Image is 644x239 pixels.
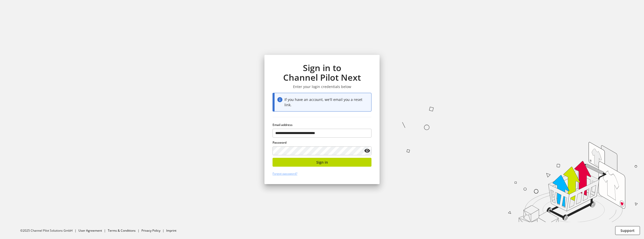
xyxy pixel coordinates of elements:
[78,228,102,233] a: User Agreement
[273,171,297,176] a: Forgot password?
[620,228,635,233] span: Support
[273,140,286,145] span: Password
[20,228,78,233] li: ©2025 Channel Pilot Solutions GmbH
[273,123,293,127] span: Email address
[284,97,369,107] div: If you have an account, we'll email you a reset link.
[108,228,136,233] a: Terms & Conditions
[141,228,160,233] a: Privacy Policy
[615,226,640,235] button: Support
[273,63,371,82] h1: Sign in to Channel Pilot Next
[166,228,176,233] a: Imprint
[273,158,371,167] button: Sign in
[273,84,371,89] h3: Enter your login credentials below
[316,160,328,165] span: Sign in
